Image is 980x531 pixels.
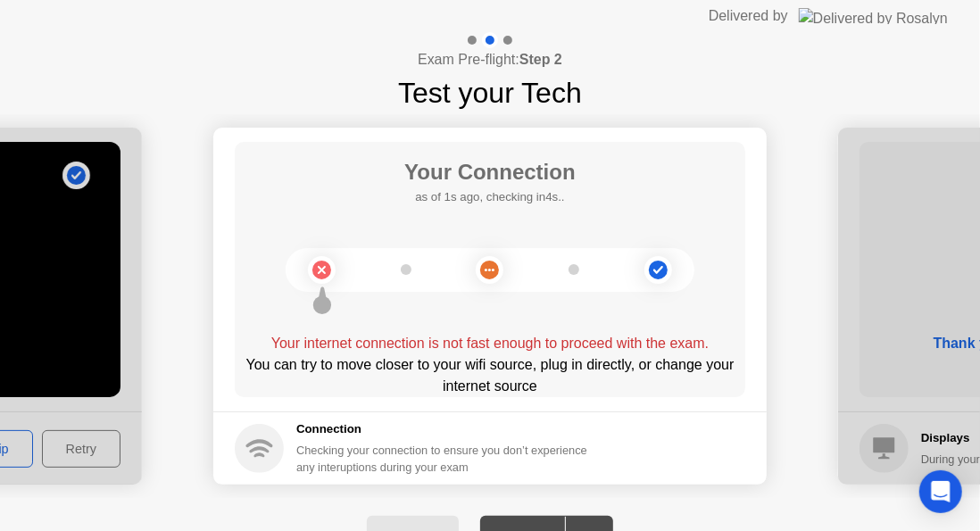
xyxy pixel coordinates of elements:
div: Open Intercom Messenger [919,470,962,513]
h4: Exam Pre-flight: [418,49,562,71]
div: You can try to move closer to your wifi source, plug in directly, or change your internet source [235,354,745,397]
div: Checking your connection to ensure you don’t experience any interuptions during your exam [296,442,598,476]
h1: Your Connection [404,156,576,188]
h1: Test your Tech [398,71,582,114]
div: Your internet connection is not fast enough to proceed with the exam. [235,333,745,354]
div: Delivered by [709,5,788,27]
h5: Connection [296,420,598,438]
img: Delivered by Rosalyn [799,8,948,24]
h5: as of 1s ago, checking in4s.. [404,188,576,206]
b: Step 2 [519,52,562,67]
